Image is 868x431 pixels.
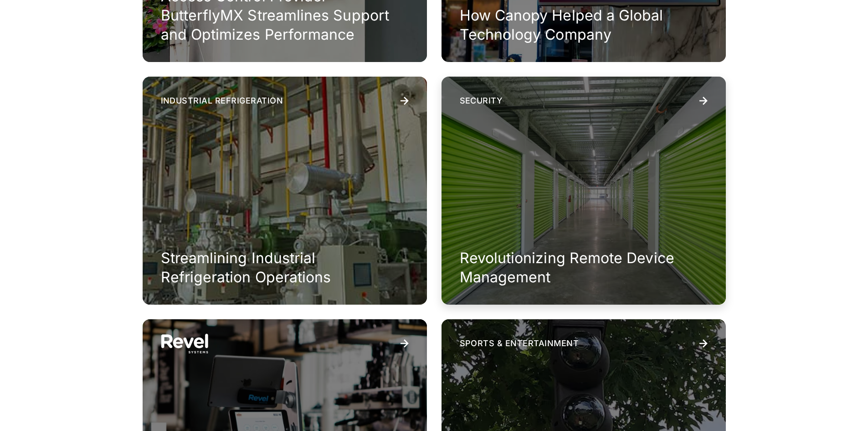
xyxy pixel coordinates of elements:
div: Sports & Entertainment [460,338,579,348]
h3: How Canopy Helped a Global Technology Company [460,6,708,44]
a: Industrial RefrigerationStreamlining Industrial Refrigeration Operations [143,77,427,305]
div: Security [460,96,503,106]
div: Industrial Refrigeration [161,96,283,106]
h3: Revolutionizing Remote Device Management [460,249,708,286]
a: SecurityRevolutionizing Remote Device Management [442,77,726,305]
h3: Streamlining Industrial Refrigeration Operations [161,249,409,286]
